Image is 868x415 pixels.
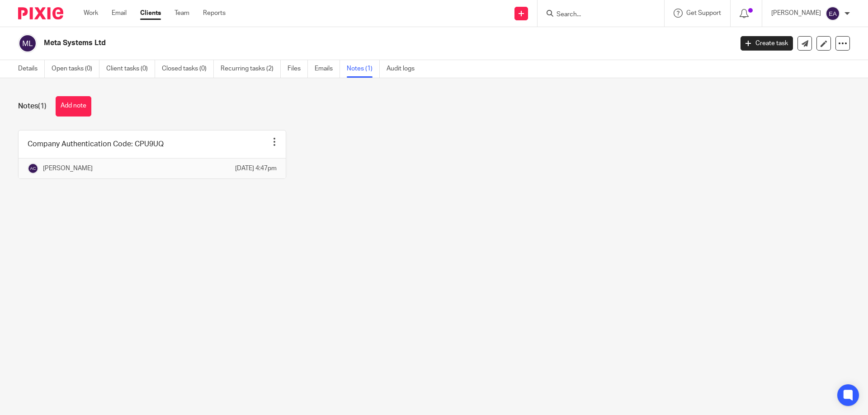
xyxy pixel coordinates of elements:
a: Open tasks (0) [52,60,99,78]
a: Notes (1) [347,60,380,78]
h1: Notes [18,102,47,111]
h2: Meta Systems Ltd [44,38,590,48]
img: svg%3E [28,163,38,174]
a: Audit logs [387,60,421,78]
button: Add note [56,96,91,117]
a: Create task [741,36,793,51]
p: [DATE] 4:47pm [235,164,277,173]
a: Closed tasks (0) [162,60,214,78]
a: Client tasks (0) [106,60,155,78]
p: [PERSON_NAME] [43,164,93,173]
a: Reports [203,9,226,18]
img: svg%3E [826,6,840,21]
span: Get Support [686,10,721,16]
img: Pixie [18,7,63,19]
a: Files [288,60,308,78]
a: Team [175,9,189,18]
a: Clients [140,9,161,18]
p: [PERSON_NAME] [771,9,821,18]
span: (1) [38,103,47,110]
a: Recurring tasks (2) [221,60,281,78]
a: Work [84,9,98,18]
a: Emails [315,60,340,78]
input: Search [556,11,637,19]
a: Details [18,60,45,78]
img: svg%3E [18,34,37,53]
a: Email [112,9,127,18]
